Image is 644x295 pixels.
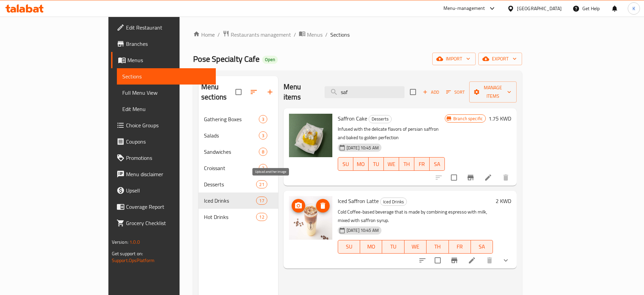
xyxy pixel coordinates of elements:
img: Iced Saffron Latte [289,196,332,240]
span: TH [429,242,446,252]
span: 3 [259,116,267,123]
span: Sort [446,88,465,96]
a: Menus [299,30,323,39]
a: Restaurants management [223,30,291,39]
span: Coupons [126,137,210,146]
button: TU [369,157,384,171]
li: / [294,31,296,39]
span: Edit Menu [122,105,210,113]
div: Gathering Boxes3 [199,111,278,127]
button: MO [360,240,382,254]
span: Manage items [475,84,511,100]
span: MO [356,159,366,169]
a: Edit Restaurant [111,19,216,36]
span: 12 [256,214,267,220]
span: 1.0.0 [129,238,140,246]
a: Grocery Checklist [111,215,216,231]
h2: Menu items [284,82,317,102]
button: delete image [316,199,330,213]
span: import [438,55,470,63]
div: Desserts21 [199,176,278,192]
button: Manage items [469,81,517,103]
span: Select to update [431,253,445,268]
span: Menus [307,31,323,39]
span: Branch specific [451,115,485,122]
a: Coupons [111,133,216,150]
a: Upsell [111,182,216,199]
span: Get support on: [112,249,143,258]
span: SA [432,159,442,169]
span: Iced Drinks [380,198,407,206]
button: Branch-specific-item [446,252,462,269]
span: Select to update [447,170,461,185]
div: Iced Drinks [380,198,407,206]
span: Hot Drinks [204,213,256,221]
span: Open [262,57,278,62]
span: Sort items [442,87,469,97]
span: Branches [126,40,210,48]
span: FR [417,159,427,169]
p: Cold Coffee-based beverage that is made by combining espresso with milk, mixed with saffron syrup. [338,208,493,225]
div: Menu-management [443,4,485,13]
input: search [325,86,404,98]
a: Choice Groups [111,117,216,133]
span: Upsell [126,186,210,195]
a: Full Menu View [117,85,216,101]
a: Support.OpsPlatform [112,256,155,265]
span: Saffron Cake [338,113,367,124]
span: Coverage Report [126,203,210,211]
span: Croissant [204,164,259,172]
button: SA [471,240,493,254]
span: TU [371,159,381,169]
span: FR [452,242,468,252]
span: SA [474,242,490,252]
span: Select section [406,85,420,99]
div: Sandwiches8 [199,144,278,160]
span: Iced Saffron Latte [338,196,379,206]
span: Menu disclaimer [126,170,210,178]
button: SU [338,157,353,171]
div: [GEOGRAPHIC_DATA] [517,5,562,12]
button: upload picture [292,199,305,213]
span: WE [407,242,424,252]
span: Pose Specialty Cafe [193,51,259,67]
span: Sandwiches [204,148,259,156]
span: WE [387,159,396,169]
a: Edit menu item [484,173,492,182]
button: export [478,53,522,65]
div: Iced Drinks [204,197,256,205]
span: Version: [112,238,128,246]
button: TH [399,157,414,171]
span: 3 [259,132,267,139]
span: Grocery Checklist [126,219,210,227]
img: Saffron Cake [289,114,332,157]
a: Menu disclaimer [111,166,216,182]
button: TU [382,240,404,254]
button: Sort [444,87,466,97]
div: Croissant7 [199,160,278,176]
button: sort-choices [414,252,431,269]
span: Sort sections [246,84,262,100]
span: Add item [420,87,442,97]
span: Sections [122,72,210,80]
span: 8 [259,149,267,155]
nav: Menu sections [199,108,278,228]
button: FR [449,240,471,254]
span: TU [385,242,401,252]
span: Sections [330,31,350,39]
button: TH [427,240,449,254]
h6: 1.75 KWD [489,114,511,123]
span: Add [422,88,440,96]
span: [DATE] 10:45 AM [344,227,381,234]
span: K [632,5,635,12]
span: Desserts [369,115,391,123]
button: delete [481,252,498,269]
div: Iced Drinks17 [199,192,278,209]
span: MO [363,242,379,252]
button: SU [338,240,360,254]
h6: 2 KWD [496,196,511,206]
span: export [484,55,517,63]
button: WE [384,157,399,171]
button: delete [498,169,514,186]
